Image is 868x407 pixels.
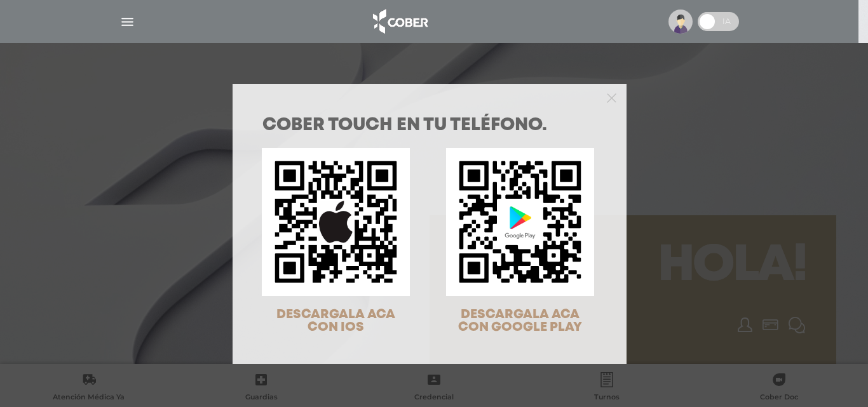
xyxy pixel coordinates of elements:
button: Close [607,91,616,103]
img: qr-code [446,148,594,296]
span: DESCARGALA ACA CON GOOGLE PLAY [458,309,582,333]
h1: COBER TOUCH en tu teléfono. [262,117,597,135]
span: DESCARGALA ACA CON IOS [276,309,395,333]
img: qr-code [262,148,410,296]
